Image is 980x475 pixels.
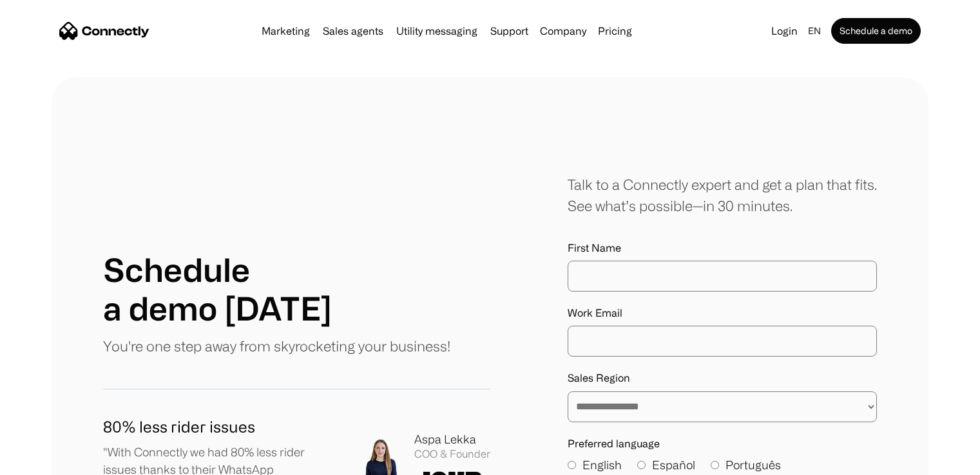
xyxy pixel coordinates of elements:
[13,451,77,470] aside: Language selected: English
[485,26,533,36] a: Support
[103,415,335,438] h1: 80% less rider issues
[59,21,149,41] a: home
[803,22,829,40] div: en
[414,431,490,448] div: Aspa Lekka
[568,461,576,469] input: English
[414,448,490,460] div: COO & Founder
[318,26,389,36] a: Sales agents
[808,22,821,40] div: en
[568,242,877,254] label: First Name
[568,372,877,384] label: Sales Region
[637,461,646,469] input: Español
[103,335,450,357] p: You're one step away from skyrocketing your business!
[568,456,622,474] label: English
[536,22,590,40] div: Company
[568,307,877,319] label: Work Email
[593,26,637,36] a: Pricing
[26,452,77,470] ul: Language list
[766,22,803,40] a: Login
[103,250,332,328] h1: Schedule a demo [DATE]
[256,26,315,36] a: Marketing
[540,22,586,40] div: Company
[568,438,877,450] label: Preferred language
[711,456,781,474] label: Português
[568,174,877,216] div: Talk to a Connectly expert and get a plan that fits. See what’s possible—in 30 minutes.
[391,26,483,36] a: Utility messaging
[637,456,695,474] label: Español
[711,461,719,469] input: Português
[831,18,921,44] a: Schedule a demo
